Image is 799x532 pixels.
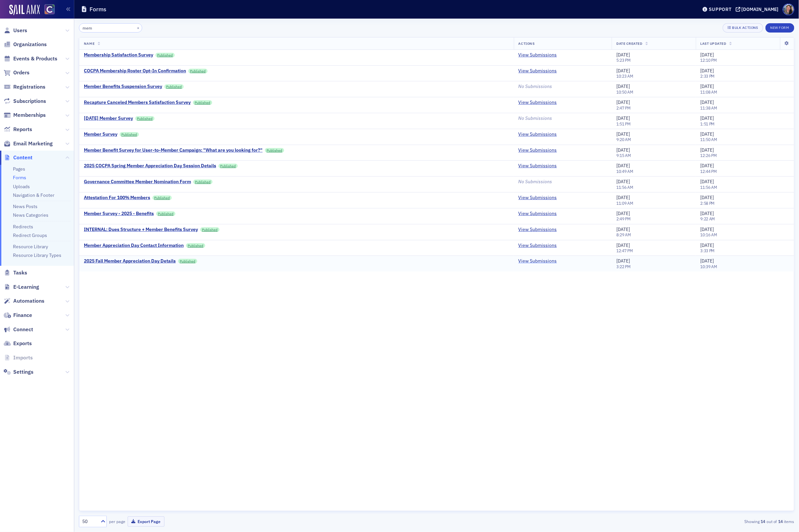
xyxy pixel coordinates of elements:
[766,23,794,33] button: New Form
[84,100,191,106] div: Recapture Canceled Members Satisfaction Survey
[4,140,53,147] a: Email Marketing
[193,180,213,184] a: Published
[701,147,714,153] span: [DATE]
[13,154,32,161] span: Content
[742,6,779,12] div: [DOMAIN_NAME]
[178,259,197,264] a: Published
[84,163,216,169] a: 2025 COCPA Spring Member Appreciation Day Session Details
[13,41,47,48] span: Organizations
[13,126,32,133] span: Reports
[701,194,714,200] span: [DATE]
[701,226,714,232] span: [DATE]
[701,169,717,174] time: 12:44 PM
[4,98,46,105] a: Subscriptions
[701,68,714,74] span: [DATE]
[84,195,150,201] a: Attestation For 100% Members
[84,84,162,90] a: Member Benefits Suspension Survey
[156,211,175,216] a: Published
[13,297,44,305] span: Automations
[616,83,630,89] span: [DATE]
[4,368,33,376] a: Settings
[84,243,184,249] a: Member Appreciation Day Contact Information
[561,518,794,524] div: Showing out of items
[616,258,630,264] span: [DATE]
[701,73,715,79] time: 2:33 PM
[84,68,186,74] a: COCPA Membership Roster Opt-In Confirmation
[40,4,55,16] a: View Homepage
[13,252,61,258] a: Resource Library Types
[616,200,633,206] time: 11:09 AM
[135,116,154,121] a: Published
[519,52,557,58] a: View Submissions
[616,185,633,190] time: 11:56 AM
[109,518,125,524] label: per page
[701,83,714,89] span: [DATE]
[4,283,39,291] a: E-Learning
[79,23,142,33] input: Search…
[616,194,630,200] span: [DATE]
[84,211,154,217] a: Member Survey - 2025 - Benefits
[736,7,781,12] button: [DOMAIN_NAME]
[701,264,717,269] time: 10:39 AM
[519,227,557,233] a: View Submissions
[701,258,714,264] span: [DATE]
[4,83,45,91] a: Registrations
[155,53,175,57] a: Published
[616,89,633,95] time: 10:50 AM
[84,227,198,233] a: INTERNAL: Dues Structure + Member Benefits Survey
[13,69,30,76] span: Orders
[13,232,47,238] a: Redirect Groups
[84,179,191,185] a: Governance Committee Member Nomination Form
[701,99,714,105] span: [DATE]
[519,84,607,90] div: No Submissions
[13,340,32,347] span: Exports
[4,154,32,161] a: Content
[616,248,633,253] time: 12:47 PM
[84,131,117,137] a: Member Survey
[4,326,33,333] a: Connect
[616,169,633,174] time: 10:49 AM
[616,242,630,248] span: [DATE]
[616,105,631,111] time: 2:47 PM
[616,147,630,153] span: [DATE]
[4,69,30,76] a: Orders
[616,153,631,158] time: 9:15 AM
[13,140,53,147] span: Email Marketing
[519,41,535,46] span: Actions
[616,52,630,58] span: [DATE]
[519,211,557,217] a: View Submissions
[9,5,40,15] img: SailAMX
[701,248,715,253] time: 3:33 PM
[13,203,37,209] a: News Posts
[616,163,630,169] span: [DATE]
[4,269,27,276] a: Tasks
[84,115,133,121] a: [DATE] Member Survey
[616,73,633,79] time: 10:23 AM
[193,100,212,105] a: Published
[84,52,153,58] a: Membership Satisfaction Survey
[13,368,33,376] span: Settings
[13,27,27,34] span: Users
[84,41,94,46] span: Name
[13,354,33,361] span: Imports
[13,175,26,181] a: Forms
[84,258,176,264] a: 2025 Fall Member Appreciation Day Details
[4,354,33,361] a: Imports
[90,5,106,13] h1: Forms
[783,4,794,15] span: Profile
[4,27,27,34] a: Users
[701,232,717,237] time: 10:16 AM
[519,258,557,264] a: View Submissions
[519,179,607,185] div: No Submissions
[701,89,717,95] time: 11:08 AM
[13,112,46,119] span: Memberships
